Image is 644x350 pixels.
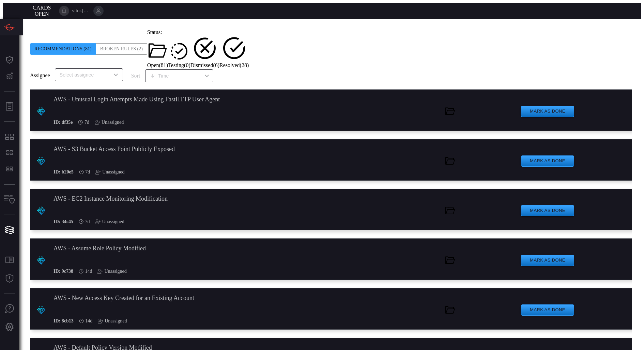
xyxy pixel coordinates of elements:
[1,319,18,335] button: Preferences
[1,129,18,145] button: MITRE - Detection Posture
[219,62,249,68] span: Resolved ( 28 )
[521,106,574,117] button: Mark as Done
[53,120,73,125] h5: ID: df35e
[85,269,92,274] span: Jul 22, 2025 12:36 AM
[57,70,110,79] input: Select assignee
[147,40,168,68] button: Open(81)
[1,52,18,68] button: Dashboard
[53,269,73,274] h5: ID: 9c738
[521,155,574,167] button: Mark as Done
[1,145,18,161] button: POTENTIAL COVERAGE
[1,161,18,178] button: CHRONICLE RULE-SET
[1,191,18,208] button: Inventory
[53,245,263,252] div: AWS - Assume Role Policy Modified
[53,195,263,202] div: AWS - EC2 Instance Monitoring Modification
[147,62,168,68] span: Open ( 81 )
[72,8,91,14] span: vitor.[PERSON_NAME]
[131,73,140,79] label: sort
[168,62,190,68] span: Testing ( 0 )
[95,169,124,175] div: Unassigned
[85,318,92,324] span: Jul 22, 2025 12:36 AM
[190,36,219,69] button: Dismissed(6)
[147,29,162,35] span: Status:
[1,270,18,287] button: Threat Intelligence
[1,98,18,115] button: Reports
[53,96,263,103] div: AWS - Unusual Login Attempts Made Using FastHTTP User Agent
[1,252,18,268] button: Rule Catalog
[98,318,127,324] div: Unassigned
[53,318,74,324] h5: ID: 8cb13
[1,222,18,238] button: Cards
[85,120,89,125] span: Jul 29, 2025 2:21 AM
[30,43,96,55] div: Recommendations (81)
[521,205,574,216] button: Mark as Done
[168,41,190,68] button: Testing(0)
[219,35,249,68] button: Resolved(28)
[95,219,124,224] div: Unassigned
[190,62,219,68] span: Dismissed ( 6 )
[521,255,574,266] button: Mark as Done
[111,70,121,80] button: Open
[85,219,90,224] span: Jul 29, 2025 2:21 AM
[33,5,51,11] span: Cards
[30,72,50,79] span: Assignee
[97,269,126,274] div: Unassigned
[53,295,263,302] div: AWS - New Access Key Created for an Existing Account
[85,169,90,175] span: Jul 29, 2025 2:21 AM
[521,304,574,316] button: Mark as Done
[150,72,202,79] div: Time
[53,169,74,175] h5: ID: b20e5
[35,11,49,17] span: open
[1,68,18,84] button: Detections
[53,219,73,224] h5: ID: 34c45
[53,146,263,153] div: AWS - S3 Bucket Access Point Publicly Exposed
[95,120,124,125] div: Unassigned
[96,43,147,55] div: Broken Rules (2)
[1,301,18,317] button: Ask Us A Question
